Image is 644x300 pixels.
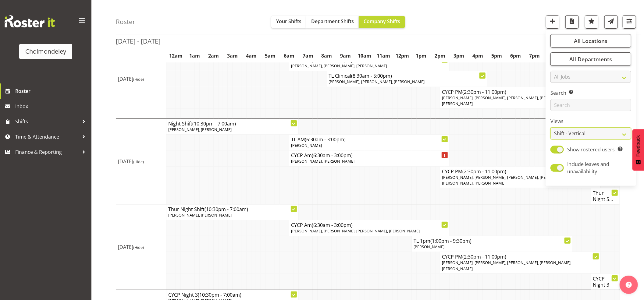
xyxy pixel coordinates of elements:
button: Feedback - Show survey [632,129,644,171]
span: (10:30pm - 7:00am) [205,206,248,213]
span: All Departments [569,55,612,63]
span: Company Shifts [364,18,400,25]
span: Inbox [15,102,88,111]
span: Department Shifts [311,18,354,25]
h4: TL AM [291,136,447,143]
h4: Thur Night S... [593,190,617,202]
th: 7pm [525,49,544,63]
span: (10:30pm - 7:00am) [192,120,236,127]
th: 12pm [393,49,412,63]
th: 2pm [431,49,450,63]
h4: CYCP Am [291,152,447,158]
th: 4pm [468,49,487,63]
th: 6am [279,49,298,63]
h4: TL Clinical [329,73,485,79]
button: Add a new shift [546,15,559,29]
span: (Hide) [133,76,144,82]
span: Time & Attendance [15,132,79,141]
td: [DATE] [116,204,166,290]
h4: Thur Night Shift [168,206,297,212]
span: [PERSON_NAME], [PERSON_NAME] [291,158,354,164]
th: 8am [317,49,336,63]
span: [PERSON_NAME] [414,244,444,249]
span: (2:30pm - 11:00pm) [462,168,506,175]
span: (8:30am - 5:00pm) [351,72,392,79]
button: Highlight an important date within the roster. [585,15,598,29]
button: All Departments [550,52,631,66]
span: (2:30pm - 11:00pm) [462,89,506,95]
th: 3am [223,49,242,63]
input: Search [550,99,631,111]
td: [DATE] [116,39,166,119]
button: Download a PDF of the roster according to the set date range. [565,15,579,29]
span: [PERSON_NAME], [PERSON_NAME], [PERSON_NAME], [PERSON_NAME], [PERSON_NAME] [442,260,571,271]
h4: CYCP PM [442,168,598,175]
span: (2:30pm - 11:00pm) [462,253,506,260]
th: 4am [242,49,261,63]
img: Rosterit website logo [5,15,55,27]
span: Feedback [635,135,641,157]
th: 6pm [506,49,525,63]
th: 1am [185,49,204,63]
th: 7am [298,49,317,63]
span: Include leaves and unavailability [567,161,610,175]
label: Search [550,89,631,97]
span: [PERSON_NAME], [PERSON_NAME] [168,212,232,218]
button: Company Shifts [359,16,405,28]
span: All Locations [574,37,607,44]
th: 10am [355,49,374,63]
span: (Hide) [133,159,144,164]
span: (6:30am - 3:00pm) [312,222,353,228]
span: Your Shifts [276,18,301,25]
th: 9am [336,49,355,63]
th: 2am [204,49,223,63]
span: Finance & Reporting [15,147,79,157]
span: [PERSON_NAME], [PERSON_NAME], [PERSON_NAME], [PERSON_NAME], [PERSON_NAME] [442,95,571,106]
h4: CYCP PM [442,254,598,260]
button: Filter Shifts [623,15,636,29]
h4: CYCP PM [442,89,598,95]
img: help-xxl-2.png [626,282,632,288]
span: [PERSON_NAME], [PERSON_NAME], [PERSON_NAME], [PERSON_NAME] [291,228,420,234]
label: Views [550,118,631,125]
button: Your Shifts [271,16,306,28]
button: Send a list of all shifts for the selected filtered period to all rostered employees. [604,15,618,29]
h4: CYCP Am [291,222,447,228]
span: (Hide) [133,245,144,250]
button: All Locations [550,34,631,48]
th: 11am [374,49,393,63]
span: Shifts [15,117,79,126]
th: 3pm [450,49,468,63]
h4: CYCP Night 3 [593,276,617,288]
div: Cholmondeley [25,47,66,56]
span: [PERSON_NAME], [PERSON_NAME], [PERSON_NAME] [329,79,425,84]
span: Roster [15,86,88,96]
button: Department Shifts [306,16,359,28]
h2: [DATE] - [DATE] [116,37,161,45]
span: (6:30am - 3:00pm) [305,136,346,143]
h4: TL 1pm [414,238,570,244]
td: [DATE] [116,118,166,204]
h4: CYCP Night 3 [168,292,297,298]
span: (1:00pm - 9:30pm) [430,238,471,244]
span: [PERSON_NAME], [PERSON_NAME], [PERSON_NAME] [291,63,387,69]
span: Show rostered users [567,146,615,153]
span: [PERSON_NAME], [PERSON_NAME] [168,127,232,132]
th: 8pm [544,49,563,63]
h4: Roster [116,18,135,25]
th: 1pm [412,49,431,63]
th: 12am [166,49,185,63]
h4: Night Shift [168,121,297,127]
span: [PERSON_NAME] [291,143,322,148]
span: [PERSON_NAME], [PERSON_NAME], [PERSON_NAME], [PERSON_NAME], [PERSON_NAME], [PERSON_NAME] [442,175,571,186]
span: (10:30pm - 7:00am) [198,291,241,298]
th: 5am [261,49,279,63]
span: (6:30am - 3:00pm) [312,152,353,159]
th: 5pm [487,49,506,63]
